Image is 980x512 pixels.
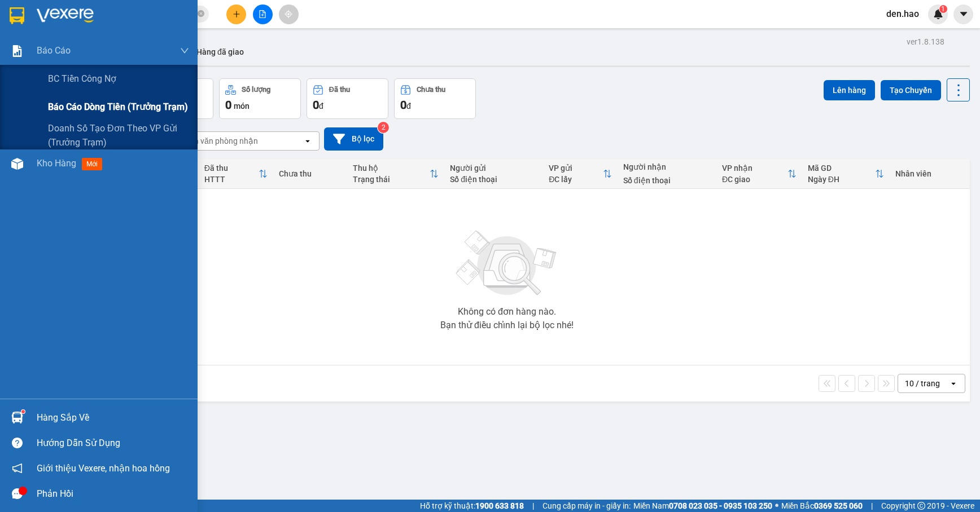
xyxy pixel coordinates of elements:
div: ver 1.8.138 [907,36,944,48]
svg: open [949,379,958,388]
div: ĐC lấy [549,175,603,184]
th: Toggle SortBy [199,159,273,189]
span: caret-down [959,9,969,19]
span: down [180,46,189,55]
div: Số lượng [242,86,270,94]
th: Toggle SortBy [802,159,890,189]
div: Hàng sắp về [37,409,189,426]
div: Trạng thái [353,175,430,184]
span: | [532,500,534,512]
span: đ [319,101,323,111]
div: Số điện thoại [623,176,711,185]
sup: 1 [939,5,947,13]
button: Lên hàng [824,80,875,100]
button: Số lượng0món [219,78,301,119]
span: 0 [225,98,231,112]
div: Phản hồi [37,485,189,502]
img: icon-new-feature [933,9,943,19]
span: BC tiền công nợ [48,72,116,86]
img: svg+xml;base64,PHN2ZyBjbGFzcz0ibGlzdC1wbHVnX19zdmciIHhtbG5zPSJodHRwOi8vd3d3LnczLm9yZy8yMDAwL3N2Zy... [450,224,563,303]
span: Hỗ trợ kỹ thuật: [420,500,524,512]
strong: 0708 023 035 - 0935 103 250 [669,501,772,510]
span: 0 [313,98,319,112]
button: file-add [253,5,273,24]
sup: 2 [378,122,389,133]
span: Kho hàng [37,158,76,169]
span: close-circle [198,9,204,20]
span: Miền Nam [633,500,772,512]
div: Đã thu [329,86,350,94]
div: Chưa thu [279,169,342,178]
span: đ [406,101,411,111]
span: | [871,500,873,512]
div: VP gửi [549,164,603,173]
span: Giới thiệu Vexere, nhận hoa hồng [37,461,170,475]
span: Báo cáo dòng tiền (trưởng trạm) [48,100,188,114]
span: copyright [917,502,925,510]
span: Miền Bắc [781,500,863,512]
button: Bộ lọc [324,127,383,151]
button: Tạo Chuyến [881,80,941,100]
div: Nhân viên [895,169,964,178]
div: ĐC giao [722,175,788,184]
button: plus [226,5,246,24]
div: Ngày ĐH [808,175,875,184]
span: close-circle [198,10,204,17]
span: Cung cấp máy in - giấy in: [542,500,631,512]
span: món [234,101,250,111]
button: Chưa thu0đ [394,78,476,119]
div: Bạn thử điều chỉnh lại bộ lọc nhé! [440,321,574,330]
span: 0 [400,98,406,112]
button: Hàng đã giao [187,38,253,65]
button: caret-down [953,5,973,24]
svg: open [303,136,312,145]
img: logo-vxr [10,7,24,24]
th: Toggle SortBy [543,159,618,189]
div: HTTT [204,175,259,184]
th: Toggle SortBy [716,159,802,189]
span: aim [285,10,292,18]
button: Đã thu0đ [307,78,388,119]
span: question-circle [12,438,23,448]
img: warehouse-icon [11,158,23,170]
div: Số điện thoại [450,175,537,184]
div: Chọn văn phòng nhận [180,135,258,147]
span: ⚪️ [775,504,778,508]
div: Đã thu [204,164,259,173]
span: file-add [259,10,266,18]
th: Toggle SortBy [347,159,444,189]
span: mới [82,158,102,170]
span: Báo cáo [37,43,71,58]
span: 1 [941,5,945,13]
button: aim [279,5,299,24]
div: 10 / trang [905,378,940,389]
img: solution-icon [11,45,23,57]
div: Người nhận [623,162,711,171]
div: Hướng dẫn sử dụng [37,435,189,452]
span: notification [12,463,23,474]
span: message [12,488,23,499]
div: Mã GD [808,164,875,173]
span: plus [233,10,240,18]
sup: 1 [21,410,25,413]
span: den.hao [877,7,928,21]
span: Doanh số tạo đơn theo VP gửi (trưởng trạm) [48,121,189,149]
div: Không có đơn hàng nào. [458,307,556,316]
div: Thu hộ [353,164,430,173]
strong: 0369 525 060 [814,501,863,510]
div: Chưa thu [417,86,445,94]
strong: 1900 633 818 [475,501,524,510]
img: warehouse-icon [11,412,23,423]
div: VP nhận [722,164,788,173]
div: Người gửi [450,164,537,173]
